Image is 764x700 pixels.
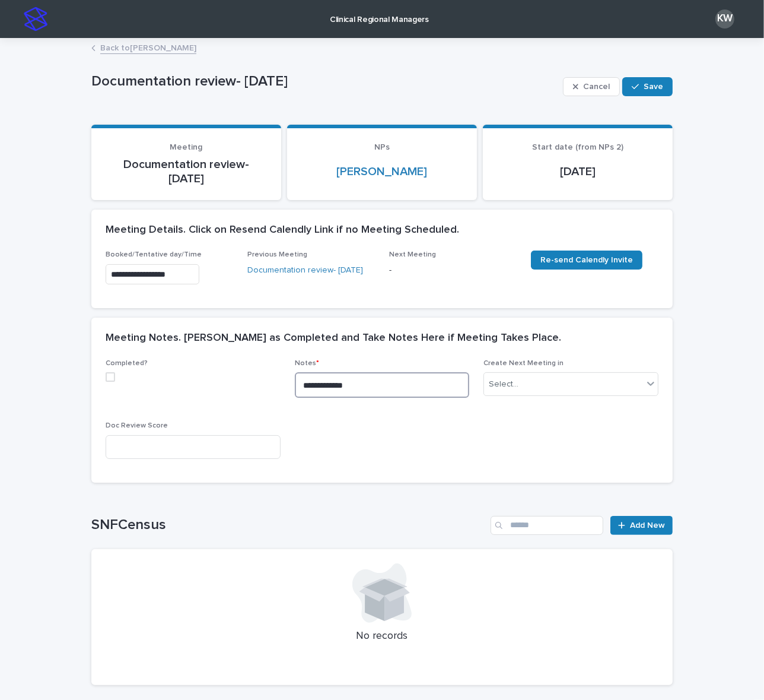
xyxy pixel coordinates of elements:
p: Documentation review- [DATE] [106,157,267,186]
span: Save [644,83,663,91]
span: Completed? [106,360,148,367]
span: Re-send Calendly Invite [540,256,633,264]
span: Add New [630,521,665,530]
span: Create Next Meeting in [483,360,564,367]
span: Meeting [170,143,202,151]
span: Previous Meeting [247,251,307,258]
h2: Meeting Notes. [PERSON_NAME] as Completed and Take Notes Here if Meeting Takes Place. [106,332,561,345]
img: stacker-logo-s-only.png [24,7,47,31]
span: Doc Review Score [106,422,168,429]
p: - [389,264,517,277]
a: [PERSON_NAME] [336,164,427,179]
a: Documentation review- [DATE] [247,264,363,277]
span: Cancel [583,83,610,91]
span: Booked/Tentative day/Time [106,251,202,258]
div: KW [715,9,734,28]
a: Re-send Calendly Invite [531,251,642,270]
span: Start date (from NPs 2) [532,143,623,151]
div: Select... [489,378,518,391]
a: Back to[PERSON_NAME] [100,40,196,54]
p: [DATE] [497,164,658,179]
span: Notes [295,360,319,367]
input: Search [491,516,603,535]
p: No records [106,630,658,643]
h1: SNFCensus [91,517,486,534]
button: Cancel [563,77,620,96]
p: Documentation review- [DATE] [91,73,558,90]
a: Add New [610,516,673,535]
h2: Meeting Details. Click on Resend Calendly Link if no Meeting Scheduled. [106,224,459,237]
span: NPs [374,143,390,151]
span: Next Meeting [389,251,436,258]
button: Save [622,77,673,96]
